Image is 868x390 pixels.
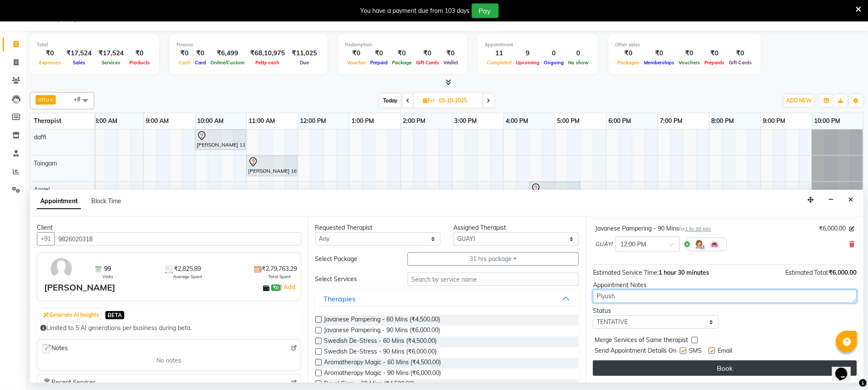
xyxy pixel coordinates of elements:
[40,324,298,333] div: Limited to 5 AI generations per business during beta.
[100,60,123,66] span: Services
[615,48,642,58] div: ₹0
[324,379,415,390] span: Royal Siam - 60 Mins (₹4,500.00)
[593,306,718,315] div: Status
[298,60,311,66] span: Due
[761,115,788,127] a: 9:00 PM
[685,226,711,232] span: 1 hr 30 min
[514,48,542,58] div: 9
[676,48,702,58] div: ₹0
[472,3,499,18] button: Pay
[485,60,514,66] span: Completed
[193,48,208,58] div: ₹0
[37,41,152,48] div: Total
[615,41,754,48] div: Other sales
[49,96,53,103] a: x
[658,115,685,127] a: 7:00 PM
[37,60,63,66] span: Expenses
[689,346,702,357] span: SMS
[177,41,320,48] div: Finance
[658,269,709,276] span: 1 hour 30 minutes
[195,115,226,127] a: 10:00 AM
[247,115,278,127] a: 11:00 AM
[566,48,591,58] div: 0
[319,291,576,306] button: Therapies
[288,48,320,58] div: ₹11,025
[453,223,579,232] div: Assigned Therapist
[615,60,642,66] span: Packages
[390,60,414,66] span: Package
[595,224,711,233] div: Javanese Pampering - 90 Mins
[208,48,247,58] div: ₹6,499
[37,194,81,209] span: Appointment
[642,60,676,66] span: Memberships
[41,378,96,388] span: Recent Services
[127,48,152,58] div: ₹0
[785,269,829,276] span: Estimated Total:
[441,48,460,58] div: ₹0
[262,264,297,273] span: ₹2,79,763.29
[280,282,297,292] span: |
[247,157,296,175] div: [PERSON_NAME] 1621, 11:00 AM-12:00 PM, Javanese Pampering - 60 Mins
[282,282,297,292] a: Add
[421,97,436,104] span: Fri
[414,48,441,58] div: ₹0
[390,48,414,58] div: ₹0
[786,97,811,104] span: ADD NEW
[812,115,843,127] a: 10:00 PM
[593,281,857,290] div: Appointment Notes
[784,95,814,107] button: ADD NEW
[368,48,390,58] div: ₹0
[105,311,124,319] span: BETA
[37,48,63,58] div: ₹0
[71,60,87,66] span: Sales
[595,346,676,357] span: Send Appointment Details On
[407,273,579,286] input: Search by service name
[709,115,736,127] a: 8:00 PM
[702,48,727,58] div: ₹0
[127,60,152,66] span: Products
[37,232,55,246] button: +91
[93,115,120,127] a: 8:00 AM
[54,232,301,246] input: Search by Name/Mobile/Email/Code
[452,115,479,127] a: 3:00 PM
[298,115,329,127] a: 12:00 PM
[156,356,181,365] span: No notes
[566,60,591,66] span: No show
[844,193,857,207] button: Close
[350,115,377,127] a: 1:00 PM
[309,255,401,264] div: Select Package
[593,269,658,276] span: Estimated Service Time:
[727,60,754,66] span: Gift Cards
[324,347,437,358] span: Swedish De-Stress - 90 Mins (₹6,000.00)
[63,48,95,58] div: ₹17,524
[91,197,121,205] span: Block Time
[595,240,612,249] span: GUAYI
[324,369,441,379] span: Aromatherapy Magic - 90 Mins (₹6,000.00)
[34,159,57,167] span: Toingam
[514,60,542,66] span: Upcoming
[34,133,46,141] span: daffi
[694,239,704,249] img: Hairdresser.png
[34,186,50,193] span: Angel
[345,48,368,58] div: ₹0
[208,60,247,66] span: Online/Custom
[177,48,193,58] div: ₹0
[555,115,582,127] a: 5:00 PM
[177,60,193,66] span: Cash
[95,48,127,58] div: ₹17,524
[173,273,202,280] span: Average Spent
[436,94,479,107] input: 2025-10-03
[607,115,634,127] a: 6:00 PM
[727,48,754,58] div: ₹0
[441,60,460,66] span: Wallet
[485,48,514,58] div: 11
[41,309,101,321] button: Generate AI Insights
[44,281,115,294] div: [PERSON_NAME]
[324,326,440,336] span: Javanese Pampering - 90 Mins (₹6,000.00)
[102,273,113,280] span: Visits
[679,226,711,232] small: for
[485,41,591,48] div: Appointment
[268,273,291,280] span: Total Spent
[345,41,460,48] div: Redemption
[530,183,579,201] div: [PERSON_NAME], 04:30 PM-05:30 PM, Swedish De-Stress - 60 Mins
